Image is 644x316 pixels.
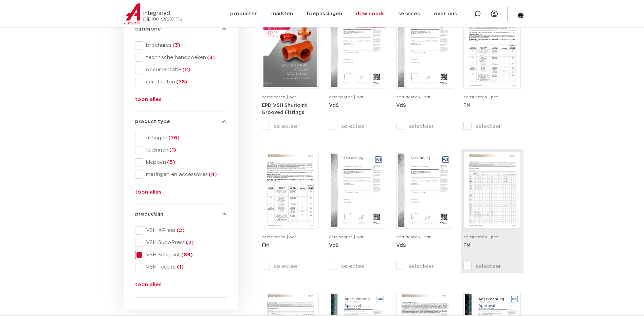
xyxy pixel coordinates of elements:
h4: product type [135,118,226,126]
div: leidingen(1) [135,146,226,154]
span: certificaten | pdf [396,95,430,99]
span: certificaten | pdf [329,95,363,99]
span: (2) [181,67,190,72]
a: VdS [329,243,339,248]
span: certificaten | pdf [463,95,498,99]
div: technische handboeken(3) [135,54,226,62]
strong: VdS [329,243,339,248]
div: certificaten(78) [135,78,226,86]
span: VSH Shurjoint [143,252,226,258]
div: VSH XPress(2) [135,226,226,235]
a: VdS [329,103,339,108]
a: FM [463,103,471,108]
span: (89) [180,252,193,257]
button: toon alles [135,188,162,199]
img: 1_Grooved_Couplings_Standard-Rigid-K9-1-pdf.jpg [465,154,519,227]
label: selecteer [396,122,453,130]
span: certificaten | pdf [262,95,296,99]
label: selecteer [463,262,520,270]
span: (2) [176,228,185,233]
span: (5) [166,160,175,165]
img: G4980053_2024-12-09-1-pdf.jpg [331,154,384,227]
label: selecteer [329,122,386,130]
strong: FM [463,243,471,248]
img: G4990028_2024-12-09-1-pdf.jpg [331,14,384,87]
span: certificaten [143,79,226,85]
img: 14_Couplings_or_Fittings_Side_Outlet_Rigid-2-pdf.jpg [263,154,317,227]
span: technische handboeken [143,54,226,61]
a: VdS [396,103,406,108]
div: brochures(3) [135,41,226,50]
span: (3) [206,55,215,60]
span: metingen en accessoires [143,171,226,178]
h4: categorie [135,25,226,33]
div: fittingen(76) [135,134,226,142]
img: EPD-VSH-Shurjoint-Grooved-Fittings-pdf.jpg [263,14,317,87]
img: 14_Couplings_or_Fittings_Side_Outlet_Rigid-1-pdf.jpg [465,14,519,87]
span: certificaten | pdf [329,235,363,239]
span: (3) [171,43,180,48]
h4: productlijn [135,210,226,218]
img: G4980053_2024-12-09-2-pdf.jpg [398,154,452,227]
span: certificaten | pdf [463,235,498,239]
span: VSH SudoPress [143,239,226,246]
span: VSH XPress [143,227,226,234]
label: selecteer [262,122,319,130]
a: VdS [396,243,406,248]
button: toon alles [135,281,162,292]
div: VSH SudoPress(2) [135,239,226,247]
label: selecteer [262,262,319,270]
span: VSH Tectite [143,264,226,271]
span: fittingen [143,135,226,141]
span: certificaten | pdf [262,235,296,239]
span: (1) [168,147,176,153]
div: documentatie(2) [135,66,226,74]
div: metingen en accessoires(4) [135,171,226,179]
a: FM [262,243,269,248]
img: G4990028_2024-12-09-2-pdf.jpg [398,14,452,87]
div: kleppen(5) [135,158,226,166]
span: (78) [175,79,187,84]
button: toon alles [135,96,162,106]
span: certificaten | pdf [396,235,430,239]
label: selecteer [329,262,386,270]
strong: VdS [396,243,406,248]
span: (76) [167,135,180,140]
span: (2) [185,240,194,245]
span: documentatie [143,66,226,73]
span: (4) [208,172,217,177]
span: leidingen [143,147,226,154]
a: EPD VSH Shurjoint Grooved Fittings [262,103,307,115]
div: VSH Shurjoint(89) [135,251,226,259]
span: kleppen [143,159,226,166]
label: selecteer [463,122,520,130]
span: brochures [143,42,226,49]
strong: FM [262,243,269,248]
label: selecteer [396,262,453,270]
span: (1) [176,264,184,270]
a: FM [463,243,471,248]
div: VSH Tectite(1) [135,263,226,271]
